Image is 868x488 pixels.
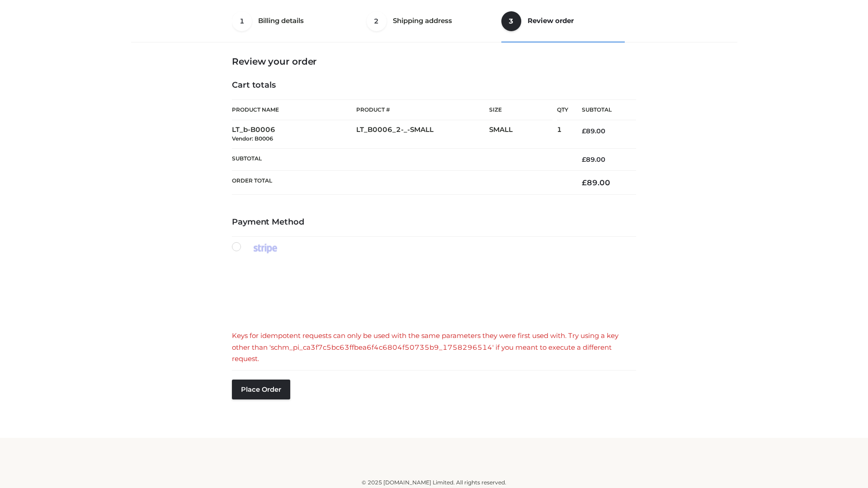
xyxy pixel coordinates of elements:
[232,148,568,170] th: Subtotal
[232,80,636,90] h4: Cart totals
[232,99,356,120] th: Product Name
[582,155,586,164] span: £
[232,380,290,399] button: Place order
[230,263,634,320] iframe: Secure payment input frame
[232,217,636,227] h4: Payment Method
[557,99,568,120] th: Qty
[582,127,605,135] bdi: 89.00
[232,135,273,142] small: Vendor: B0006
[582,178,587,187] span: £
[356,99,489,120] th: Product #
[557,120,568,149] td: 1
[232,56,636,67] h3: Review your order
[356,120,489,149] td: LT_B0006_2-_-SMALL
[582,127,586,135] span: £
[582,178,610,187] bdi: 89.00
[568,100,636,120] th: Subtotal
[582,155,605,164] bdi: 89.00
[489,100,552,120] th: Size
[134,478,734,487] div: © 2025 [DOMAIN_NAME] Limited. All rights reserved.
[232,120,356,149] td: LT_b-B0006
[232,171,568,195] th: Order Total
[232,330,636,365] div: Keys for idempotent requests can only be used with the same parameters they were first used with....
[489,120,557,149] td: SMALL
